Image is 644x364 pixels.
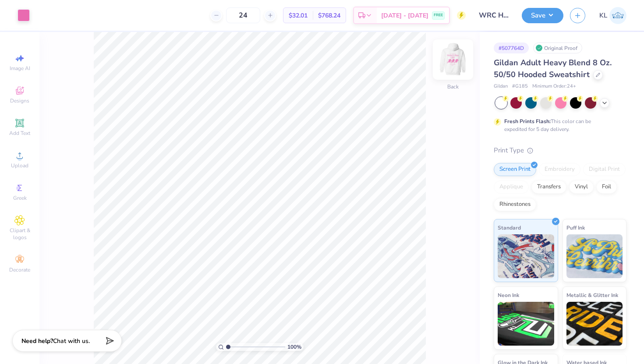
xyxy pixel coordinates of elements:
strong: Need help? [21,337,53,345]
img: Metallic & Glitter Ink [566,302,623,346]
img: Neon Ink [498,302,554,346]
span: # G185 [512,83,528,90]
div: Embroidery [539,163,580,176]
div: Vinyl [569,180,594,194]
div: Print Type [494,145,626,155]
span: Chat with us. [53,337,90,345]
span: $768.24 [318,11,340,20]
span: Add Text [9,130,30,137]
button: Save [522,8,563,23]
div: Rhinestones [494,198,536,211]
img: Back [435,42,471,77]
div: Digital Print [583,163,626,176]
input: – – [226,7,260,23]
span: Image AI [10,65,30,72]
div: Transfers [531,180,566,194]
span: Puff Ink [566,223,585,232]
span: Greek [13,194,27,201]
span: Standard [498,223,521,232]
span: Upload [11,162,28,169]
span: KL [599,11,607,21]
input: Untitled Design [472,7,515,24]
img: Puff Ink [566,234,623,278]
img: Standard [498,234,554,278]
span: Metallic & Glitter Ink [566,290,618,300]
div: Screen Print [494,163,536,176]
span: Decorate [9,266,30,273]
span: Clipart & logos [4,227,35,241]
img: Katherine Lee [609,7,626,24]
span: 100 % [287,343,301,351]
strong: Fresh Prints Flash: [504,118,551,125]
span: Gildan [494,83,508,90]
div: Foil [596,180,617,194]
a: KL [599,7,626,24]
div: This color can be expedited for 5 day delivery. [504,117,612,133]
span: Minimum Order: 24 + [532,83,576,90]
span: Designs [10,97,29,104]
div: Back [447,83,459,91]
span: FREE [434,12,443,18]
span: Neon Ink [498,290,519,300]
div: Original Proof [533,42,582,53]
span: [DATE] - [DATE] [381,11,428,20]
span: $32.01 [289,11,308,20]
span: Gildan Adult Heavy Blend 8 Oz. 50/50 Hooded Sweatshirt [494,57,612,80]
div: Applique [494,180,529,194]
div: # 507764D [494,42,529,53]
